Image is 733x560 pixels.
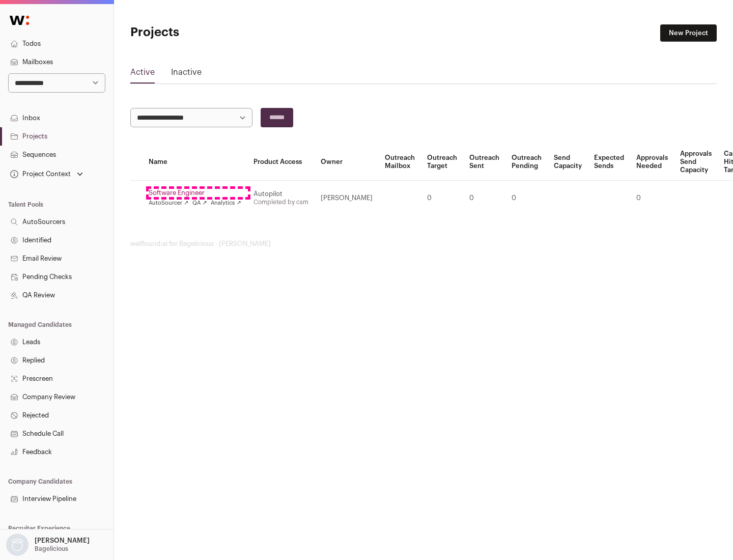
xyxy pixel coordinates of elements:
[130,66,155,82] a: Active
[421,144,463,181] th: Outreach Target
[192,199,207,207] a: QA ↗
[548,144,588,181] th: Send Capacity
[588,144,630,181] th: Expected Sends
[463,144,505,181] th: Outreach Sent
[149,199,188,207] a: AutoSourcer ↗
[35,545,68,553] p: Bagelicious
[315,144,379,181] th: Owner
[130,24,326,41] h1: Projects
[253,199,308,205] a: Completed by csm
[8,167,85,181] button: Open dropdown
[463,181,505,216] td: 0
[505,181,548,216] td: 0
[674,144,718,181] th: Approvals Send Capacity
[630,144,674,181] th: Approvals Needed
[315,181,379,216] td: [PERSON_NAME]
[660,24,717,42] a: New Project
[130,240,717,248] footer: wellfound:ai for Bagelicious - [PERSON_NAME]
[4,10,35,31] img: Wellfound
[4,534,92,556] button: Open dropdown
[253,190,308,198] div: Autopilot
[630,181,674,216] td: 0
[421,181,463,216] td: 0
[211,199,241,207] a: Analytics ↗
[149,189,241,197] a: Software Engineer
[505,144,548,181] th: Outreach Pending
[247,144,315,181] th: Product Access
[379,144,421,181] th: Outreach Mailbox
[171,66,202,82] a: Inactive
[8,170,71,178] div: Project Context
[6,534,29,556] img: nopic.png
[35,537,90,545] p: [PERSON_NAME]
[143,144,247,181] th: Name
